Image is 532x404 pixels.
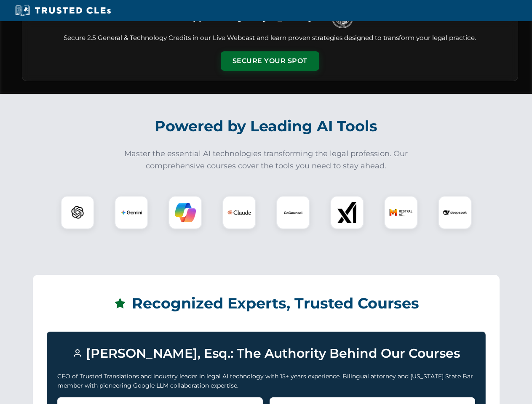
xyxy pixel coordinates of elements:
[47,289,486,318] h2: Recognized Experts, Trusted Courses
[65,200,90,225] img: ChatGPT Logo
[443,201,467,224] img: DeepSeek Logo
[337,202,358,223] img: xAI Logo
[330,196,364,229] div: xAI
[222,196,256,229] div: Claude
[168,196,202,229] div: Copilot
[33,112,500,141] h2: Powered by Leading AI Tools
[384,196,418,229] div: Mistral AI
[57,342,475,365] h3: [PERSON_NAME], Esq.: The Authority Behind Our Courses
[389,201,413,224] img: Mistral AI Logo
[438,196,472,229] div: DeepSeek
[227,201,251,224] img: Claude Logo
[119,148,414,172] p: Master the essential AI technologies transforming the legal profession. Our comprehensive courses...
[121,202,142,223] img: Gemini Logo
[32,33,508,43] p: Secure 2.5 General & Technology Credits in our Live Webcast and learn proven strategies designed ...
[115,196,148,229] div: Gemini
[276,196,310,229] div: CoCounsel
[61,196,94,229] div: ChatGPT
[175,202,196,223] img: Copilot Logo
[13,4,113,17] img: Trusted CLEs
[57,372,475,391] p: CEO of Trusted Translations and industry leader in legal AI technology with 15+ years experience....
[221,51,319,71] button: Secure Your Spot
[283,202,304,223] img: CoCounsel Logo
